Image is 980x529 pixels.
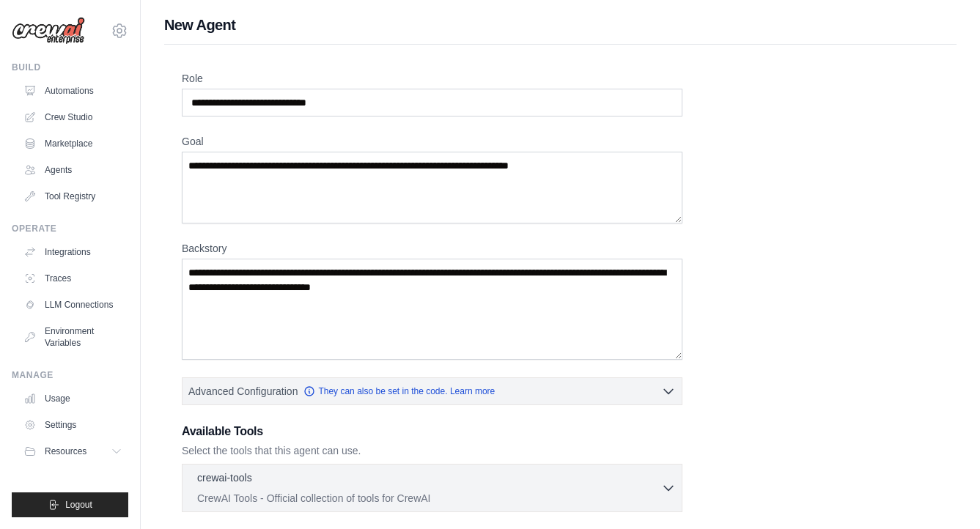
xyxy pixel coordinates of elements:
[18,440,128,463] button: Resources
[12,492,128,517] button: Logout
[18,413,128,437] a: Settings
[18,158,128,182] a: Agents
[12,223,128,234] div: Operate
[18,293,128,317] a: LLM Connections
[303,385,495,397] a: They can also be set in the code. Learn more
[12,62,128,73] div: Build
[188,470,676,506] button: crewai-tools CrewAI Tools - Official collection of tools for CrewAI
[182,241,682,256] label: Backstory
[197,491,661,506] p: CrewAI Tools - Official collection of tools for CrewAI
[18,185,128,208] a: Tool Registry
[188,384,298,399] span: Advanced Configuration
[18,267,128,290] a: Traces
[182,134,682,149] label: Goal
[18,240,128,264] a: Integrations
[182,423,682,440] h3: Available Tools
[45,445,86,457] span: Resources
[18,319,128,355] a: Environment Variables
[183,378,682,404] button: Advanced Configuration They can also be set in the code. Learn more
[18,132,128,155] a: Marketplace
[182,443,682,458] p: Select the tools that this agent can use.
[182,71,682,86] label: Role
[164,15,957,35] h1: New Agent
[18,106,128,129] a: Crew Studio
[18,79,128,103] a: Automations
[12,17,85,45] img: Logo
[65,499,92,511] span: Logout
[18,387,128,410] a: Usage
[197,470,252,485] p: crewai-tools
[12,369,128,381] div: Manage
